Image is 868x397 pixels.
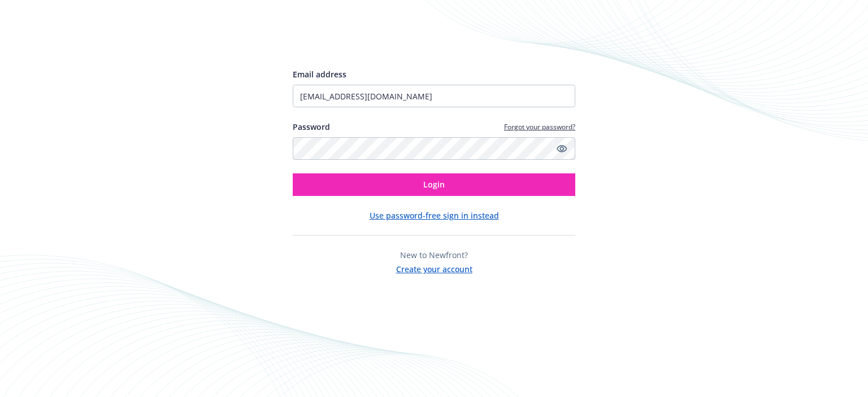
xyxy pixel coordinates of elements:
[293,173,575,196] button: Login
[293,121,330,133] label: Password
[423,179,445,190] span: Login
[293,28,400,47] img: Newfront logo
[400,250,468,260] span: New to Newfront?
[293,137,575,160] input: Enter your password
[293,69,346,80] span: Email address
[293,85,575,107] input: Enter your email
[555,142,568,155] a: Show password
[396,261,472,275] button: Create your account
[370,210,499,221] button: Use password-free sign in instead
[504,122,575,132] a: Forgot your password?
